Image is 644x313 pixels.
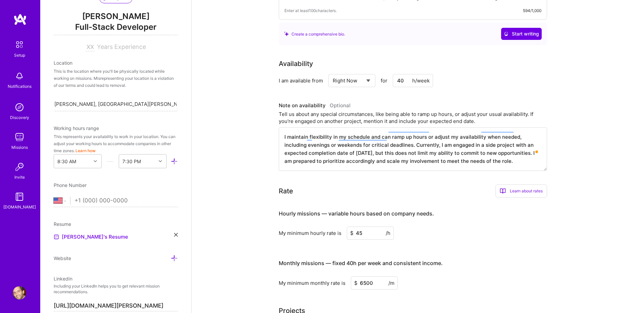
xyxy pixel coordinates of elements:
[159,160,162,163] i: icon Chevron
[54,125,99,131] span: Working hours range
[284,7,337,14] span: Enter at least 100 characters.
[279,186,293,196] div: Rate
[122,158,141,165] div: 7:30 PM
[3,203,36,210] div: [DOMAIN_NAME]
[54,276,72,281] span: LinkedIn
[12,38,26,52] img: setup
[13,190,26,203] img: guide book
[13,130,26,144] img: teamwork
[54,234,59,240] img: Resume
[174,233,178,237] i: icon Close
[54,284,178,295] p: Including your LinkedIn helps you to get relevant mission recommendations.
[381,77,387,84] span: for
[279,279,345,287] div: My minimum monthly rate is
[94,160,97,163] i: icon Chevron
[97,43,146,50] span: Years Experience
[11,144,28,151] div: Missions
[501,28,542,40] button: Start writing
[350,230,354,237] span: $
[75,147,96,154] button: Learn how
[279,210,434,217] h4: Hourly missions — variable hours based on company needs.
[11,286,28,300] a: User Avatar
[279,101,351,111] div: Note on availability
[10,114,29,121] div: Discovery
[386,230,390,237] span: /h
[393,74,433,87] input: XX
[54,221,71,227] span: Resume
[330,102,351,109] span: Optional
[57,158,76,165] div: 8:30 AM
[74,191,178,210] input: +1 (000) 000-0000
[279,260,443,266] h4: Monthly missions — fixed 40h per week and consistent income.
[14,52,25,59] div: Setup
[284,32,289,36] i: icon SuggestedTeams
[54,182,87,188] span: Phone Number
[284,30,345,38] div: Create a comprehensive bio.
[279,59,313,69] div: Availability
[347,227,394,240] input: XXX
[13,69,26,83] img: bell
[495,184,547,198] div: Learn about rates
[54,59,178,66] div: Location
[13,101,26,114] img: discovery
[8,83,32,90] div: Notifications
[14,174,25,181] div: Invite
[500,188,506,194] i: icon BookOpen
[279,127,547,171] textarea: To enrich screen reader interactions, please activate Accessibility in Grammarly extension settings
[523,7,541,14] div: 594/1,000
[504,32,508,36] i: icon CrystalBallWhite
[279,111,547,125] div: Tell us about any special circumstances, like being able to ramp up hours, or adjust your usual a...
[13,160,26,174] img: Invite
[13,286,26,300] img: User Avatar
[54,68,178,89] div: This is the location where you'll be physically located while working on missions. Misrepresentin...
[54,11,178,21] span: [PERSON_NAME]
[107,158,114,165] i: icon HorizontalInLineDivider
[86,43,94,51] input: XX
[412,77,430,84] div: h/week
[354,279,358,287] span: $
[279,77,323,84] div: I am available from
[54,133,178,154] div: This represents your availability to work in your location. You can adjust your working hours to ...
[54,233,128,241] a: [PERSON_NAME]'s Resume
[54,21,178,35] span: Full-Stack Developer
[504,30,539,37] span: Start writing
[351,276,398,290] input: XXX
[13,13,27,25] img: logo
[54,255,71,261] span: Website
[388,279,394,287] span: /m
[279,230,341,237] div: My minimum hourly rate is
